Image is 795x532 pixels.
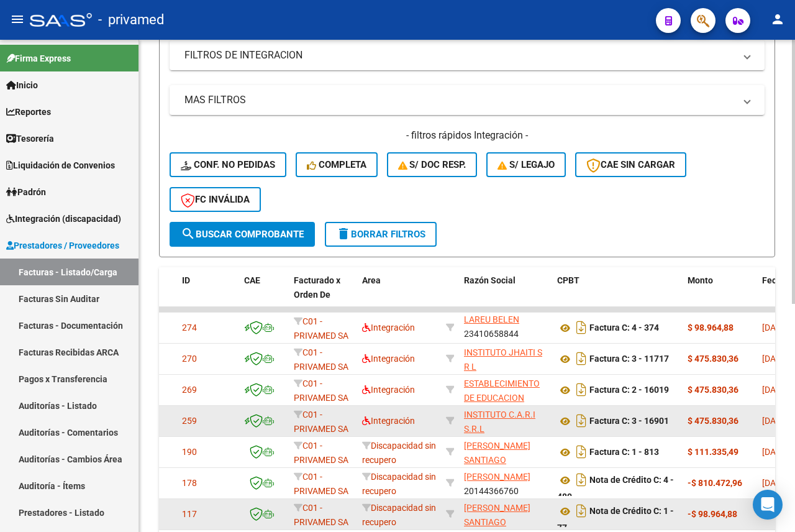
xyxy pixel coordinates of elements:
[170,40,765,70] mat-expansion-panel-header: FILTROS DE INTEGRACION
[181,159,275,170] span: Conf. no pedidas
[589,416,669,426] strong: Factura C: 3 - 16901
[464,377,547,403] div: 30657156406
[184,93,735,107] mat-panel-title: MAS FILTROS
[6,105,51,119] span: Reportes
[586,159,675,170] span: CAE SIN CARGAR
[459,267,552,322] datatable-header-cell: Razón Social
[182,385,197,395] span: 269
[177,267,239,322] datatable-header-cell: ID
[464,470,547,496] div: 20144366760
[6,78,38,92] span: Inicio
[589,323,659,333] strong: Factura C: 4 - 374
[182,447,197,457] span: 190
[753,490,783,520] div: Open Intercom Messenger
[683,267,757,322] datatable-header-cell: Monto
[762,447,788,457] span: [DATE]
[294,378,348,403] span: C01 - PRIVAMED SA
[688,354,738,364] strong: $ 475.830,36
[10,12,25,27] mat-icon: menu
[181,194,250,205] span: FC Inválida
[170,152,286,177] button: Conf. no pedidas
[762,354,788,364] span: [DATE]
[294,275,340,300] span: Facturado x Orden De
[688,385,738,395] strong: $ 475.830,36
[557,475,674,502] strong: Nota de Crédito C: 4 - 480
[362,354,415,364] span: Integración
[688,416,738,426] strong: $ 475.830,36
[294,347,348,372] span: C01 - PRIVAMED SA
[170,222,315,247] button: Buscar Comprobante
[688,509,737,519] strong: -$ 98.964,88
[362,472,436,496] span: Discapacidad sin recupero
[170,187,261,212] button: FC Inválida
[575,152,686,177] button: CAE SIN CARGAR
[573,411,589,431] i: Descargar documento
[464,408,547,434] div: 30710659512
[486,152,566,177] button: S/ legajo
[294,410,348,434] span: C01 - PRIVAMED SA
[464,410,535,434] span: INSTITUTO C.A.R.I S.R.L
[464,441,530,479] span: [PERSON_NAME] SANTIAGO [PERSON_NAME]
[762,385,788,395] span: [DATE]
[557,275,579,285] span: CPBT
[362,323,415,332] span: Integración
[573,318,589,337] i: Descargar documento
[182,354,197,364] span: 270
[552,267,683,322] datatable-header-cell: CPBT
[294,472,348,496] span: C01 - PRIVAMED SA
[464,275,516,285] span: Razón Social
[336,226,351,241] mat-icon: delete
[573,380,589,400] i: Descargar documento
[296,152,378,177] button: Completa
[289,267,357,322] datatable-header-cell: Facturado x Orden De
[688,447,738,457] strong: $ 111.335,49
[182,323,197,332] span: 274
[573,442,589,462] i: Descargar documento
[464,501,547,527] div: 20407935226
[573,470,589,490] i: Descargar documento
[182,478,197,488] span: 178
[464,346,547,372] div: 30661727051
[464,314,547,341] div: 23410658844
[573,349,589,369] i: Descargar documento
[464,347,542,372] span: INSTITUTO JHAITI S R L
[294,503,348,527] span: C01 - PRIVAMED SA
[170,129,765,142] h4: - filtros rápidos Integración -
[170,85,765,115] mat-expansion-panel-header: MAS FILTROS
[398,159,466,170] span: S/ Doc Resp.
[688,275,713,285] span: Monto
[184,48,735,62] mat-panel-title: FILTROS DE INTEGRACION
[294,316,348,341] span: C01 - PRIVAMED SA
[357,267,441,322] datatable-header-cell: Area
[762,323,788,332] span: [DATE]
[573,501,589,521] i: Descargar documento
[688,478,742,488] strong: -$ 810.472,96
[181,226,196,241] mat-icon: search
[6,52,71,65] span: Firma Express
[362,503,436,527] span: Discapacidad sin recupero
[589,385,669,395] strong: Factura C: 2 - 16019
[6,239,119,252] span: Prestadores / Proveedores
[6,132,54,145] span: Tesorería
[387,152,478,177] button: S/ Doc Resp.
[98,6,164,34] span: - privamed
[688,323,734,332] strong: $ 98.964,88
[464,472,530,482] span: [PERSON_NAME]
[362,385,415,395] span: Integración
[770,12,785,27] mat-icon: person
[307,159,366,170] span: Completa
[6,158,115,172] span: Liquidación de Convenios
[362,275,381,285] span: Area
[589,447,659,457] strong: Factura C: 1 - 813
[464,378,545,431] span: ESTABLECIMIENTO DE EDUCACION ESPECIAL SER FELIZ S. R. L.
[182,509,197,519] span: 117
[589,354,669,364] strong: Factura C: 3 - 11717
[464,439,547,465] div: 20407935226
[497,159,555,170] span: S/ legajo
[325,222,437,247] button: Borrar Filtros
[239,267,289,322] datatable-header-cell: CAE
[182,416,197,426] span: 259
[182,275,190,285] span: ID
[464,314,519,324] span: LAREU BELEN
[362,441,436,465] span: Discapacidad sin recupero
